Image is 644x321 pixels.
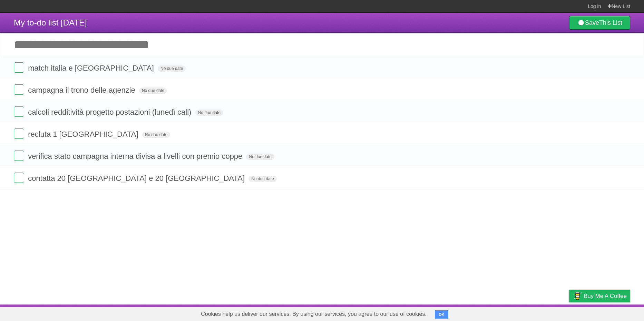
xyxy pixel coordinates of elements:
[28,130,140,138] span: recluta 1 [GEOGRAPHIC_DATA]
[599,19,622,26] b: This List
[28,108,193,116] span: calcoli redditività progetto postazioni (lunedì call)
[569,290,630,302] a: Buy me a coffee
[158,65,186,72] span: No due date
[142,132,170,138] span: No due date
[14,84,24,95] label: Done
[14,18,87,27] span: My to-do list [DATE]
[195,110,223,116] span: No due date
[14,62,24,73] label: Done
[435,310,448,319] button: OK
[537,306,552,319] a: Terms
[500,306,528,319] a: Developers
[569,16,630,30] a: SaveThis List
[28,174,246,183] span: contatta 20 [GEOGRAPHIC_DATA] e 20 [GEOGRAPHIC_DATA]
[573,290,582,302] img: Buy me a coffee
[14,173,24,183] label: Done
[28,64,156,72] span: match italia e [GEOGRAPHIC_DATA]
[28,152,244,160] span: verifica stato campagna interna divisa a livelli con premio coppe
[248,176,276,182] span: No due date
[14,128,24,139] label: Done
[14,106,24,117] label: Done
[246,154,274,160] span: No due date
[587,306,630,319] a: Suggest a feature
[14,151,24,161] label: Done
[194,307,433,321] span: Cookies help us deliver our services. By using our services, you agree to our use of cookies.
[584,290,627,302] span: Buy me a coffee
[139,87,167,94] span: No due date
[560,306,578,319] a: Privacy
[477,306,492,319] a: About
[28,86,137,94] span: campagna il trono delle agenzie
